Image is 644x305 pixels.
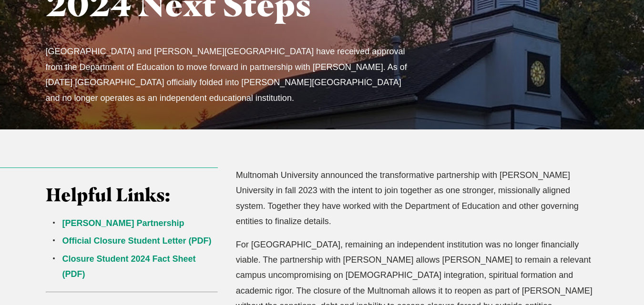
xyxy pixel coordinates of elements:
a: Official Closure Student Letter (PDF) [62,236,212,246]
h3: Helpful Links: [46,184,218,206]
a: [PERSON_NAME] Partnership [62,218,184,228]
p: [GEOGRAPHIC_DATA] and [PERSON_NAME][GEOGRAPHIC_DATA] have received approval from the Department o... [46,44,414,106]
p: Multnomah University announced the transformative partnership with [PERSON_NAME] University in fa... [236,167,599,229]
a: Closure Student 2024 Fact Sheet (PDF) [62,254,196,279]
